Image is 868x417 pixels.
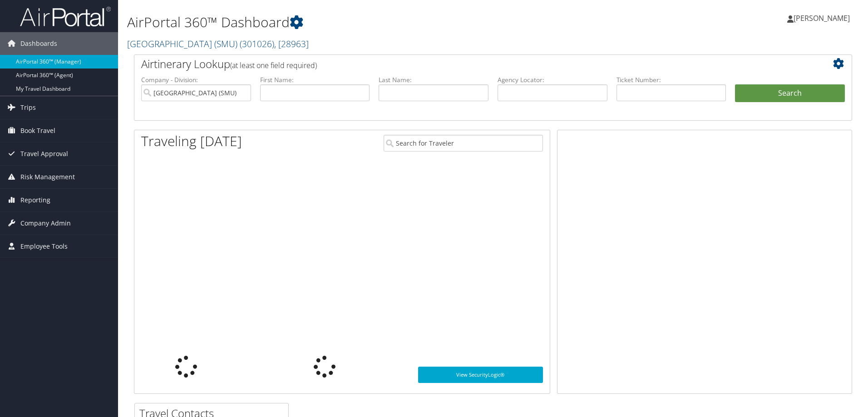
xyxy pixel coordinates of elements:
[240,38,274,50] span: ( 301026 )
[141,132,242,151] h1: Traveling [DATE]
[20,142,68,165] span: Travel Approval
[20,235,68,258] span: Employee Tools
[20,166,75,188] span: Risk Management
[20,189,50,211] span: Reporting
[127,13,615,32] h1: AirPortal 360™ Dashboard
[787,5,859,32] a: [PERSON_NAME]
[127,38,309,50] a: [GEOGRAPHIC_DATA] (SMU)
[141,56,785,72] h2: Airtinerary Lookup
[20,32,57,55] span: Dashboards
[20,96,36,119] span: Trips
[20,212,71,235] span: Company Admin
[418,367,543,383] a: View SecurityLogic®
[384,135,543,152] input: Search for Traveler
[794,13,850,23] span: [PERSON_NAME]
[260,75,370,84] label: First Name:
[379,75,488,84] label: Last Name:
[230,60,317,70] span: (at least one field required)
[616,75,726,84] label: Ticket Number:
[274,38,309,50] span: , [ 28963 ]
[20,6,111,27] img: airportal-logo.png
[735,84,845,103] button: Search
[141,75,251,84] label: Company - Division:
[498,75,607,84] label: Agency Locator:
[20,119,55,142] span: Book Travel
